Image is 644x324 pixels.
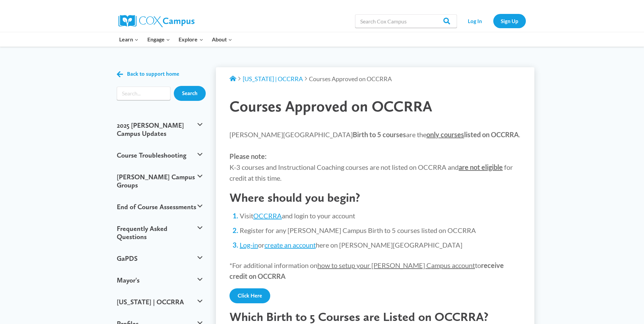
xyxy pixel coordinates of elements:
[229,288,270,303] a: Click Here
[117,69,179,79] a: Back to support home
[229,190,521,205] h2: Where should you begin?
[229,129,521,183] p: [PERSON_NAME][GEOGRAPHIC_DATA] are the . K-3 courses and Instructional Coaching courses are not l...
[229,260,521,282] p: *For additional information on to
[240,241,258,249] a: Log-in
[229,152,266,160] strong: Please note:
[117,87,171,100] form: Search form
[240,226,521,235] li: Register for any [PERSON_NAME] Campus Birth to 5 courses listed on OCCRRA
[113,196,206,218] button: End of Course Assessments
[240,211,521,220] li: Visit and login to your account
[353,130,406,139] strong: Birth to 5 courses
[243,75,303,83] a: [US_STATE] | OCCRRA
[240,240,521,250] li: or here on [PERSON_NAME][GEOGRAPHIC_DATA]
[426,130,464,139] span: only courses
[119,35,139,44] span: Learn
[147,35,170,44] span: Engage
[355,14,457,28] input: Search Cox Campus
[253,212,282,220] a: OCCRRA
[459,163,503,171] strong: are not eligible
[229,75,236,83] a: Support Home
[212,35,232,44] span: About
[174,86,206,101] input: Search
[317,261,475,269] span: how to setup your [PERSON_NAME] Campus account
[460,14,526,28] nav: Secondary Navigation
[113,166,206,196] button: [PERSON_NAME] Campus Groups
[127,71,179,77] span: Back to support home
[309,75,392,83] span: Courses Approved on OCCRRA
[113,114,206,144] button: 2025 [PERSON_NAME] Campus Updates
[179,35,203,44] span: Explore
[264,241,316,249] a: create an account
[118,15,195,27] img: Cox Campus
[113,218,206,248] button: Frequently Asked Questions
[117,87,171,100] input: Search input
[113,248,206,269] button: GaPDS
[115,32,237,47] nav: Primary Navigation
[113,291,206,313] button: [US_STATE] | OCCRRA
[113,144,206,166] button: Course Troubleshooting
[460,14,490,28] a: Log In
[113,269,206,291] button: Mayor's
[229,261,504,280] strong: receive credit on OCCRRA
[229,309,521,324] h2: Which Birth to 5 Courses are Listed on OCCRRA?
[493,14,526,28] a: Sign Up
[426,130,519,139] strong: listed on OCCRRA
[229,97,432,115] span: Courses Approved on OCCRRA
